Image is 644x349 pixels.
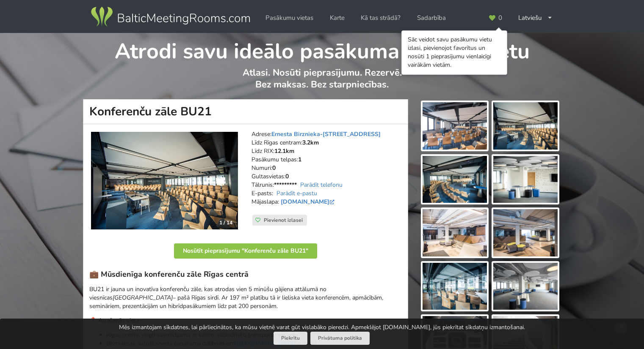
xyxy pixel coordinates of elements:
[271,130,381,138] a: Ernesta Birznieka-[STREET_ADDRESS]
[355,10,406,26] a: Kā tas strādā?
[260,10,319,26] a: Pasākumu vietas
[411,10,452,26] a: Sadarbība
[302,139,319,147] strong: 3.2km
[493,102,558,150] img: Konferenču zāle BU21 | Rīga | Pasākumu vieta - galerijas bilde
[174,243,317,259] button: Nosūtīt pieprasījumu "Konferenču zāle BU21"
[423,102,487,150] img: Konferenču zāle BU21 | Rīga | Pasākumu vieta - galerijas bilde
[252,130,402,215] address: Adrese: Līdz Rīgas centram: Līdz RIX: Pasākumu telpas: Numuri: Gultasvietas: Tālrunis: E-pasts: M...
[423,156,487,203] img: Konferenču zāle BU21 | Rīga | Pasākumu vieta - galerijas bilde
[423,209,487,256] img: Konferenču zāle BU21 | Rīga | Pasākumu vieta - galerijas bilde
[89,316,402,325] p: 📍 Atrašanās vieta:
[89,5,252,29] img: Baltic Meeting Rooms
[214,216,238,229] div: 1 / 14
[285,172,289,180] strong: 0
[493,156,558,203] img: Konferenču zāle BU21 | Rīga | Pasākumu vieta - galerijas bilde
[408,35,501,69] div: Sāc veidot savu pasākumu vietu izlasi, pievienojot favorītus un nosūti 1 pieprasījumu vienlaicīgi...
[493,209,558,256] img: Konferenču zāle BU21 | Rīga | Pasākumu vieta - galerijas bilde
[423,263,487,310] img: Konferenču zāle BU21 | Rīga | Pasākumu vieta - galerijas bilde
[264,217,303,224] span: Pievienot izlasei
[113,294,173,302] em: [GEOGRAPHIC_DATA]
[274,147,294,155] strong: 12.1km
[276,189,317,197] a: Parādīt e-pastu
[83,67,561,99] p: Atlasi. Nosūti pieprasījumu. Rezervē. Bez maksas. Bez starpniecības.
[83,99,408,124] h1: Konferenču zāle BU21
[324,10,351,26] a: Karte
[493,263,558,310] img: Konferenču zāle BU21 | Rīga | Pasākumu vieta - galerijas bilde
[89,285,402,311] p: BU21 ir jauna un inovatīva konferenču zāle, kas atrodas vien 5 minūšu gājiena attālumā no viesnīc...
[272,164,276,172] strong: 0
[83,33,561,65] h1: Atrodi savu ideālo pasākuma norises vietu
[298,155,301,164] strong: 1
[498,15,502,21] span: 0
[89,270,402,279] h3: 💼 Mūsdienīga konferenču zāle Rīgas centrā
[300,181,343,189] a: Parādīt telefonu
[274,332,307,345] button: Piekrītu
[310,332,370,345] a: Privātuma politika
[281,198,336,206] a: [DOMAIN_NAME]
[91,132,238,230] a: Konferenču zāle | Rīga | Konferenču zāle BU21 1 / 14
[512,10,558,26] div: Latviešu
[91,132,238,230] img: Konferenču zāle | Rīga | Konferenču zāle BU21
